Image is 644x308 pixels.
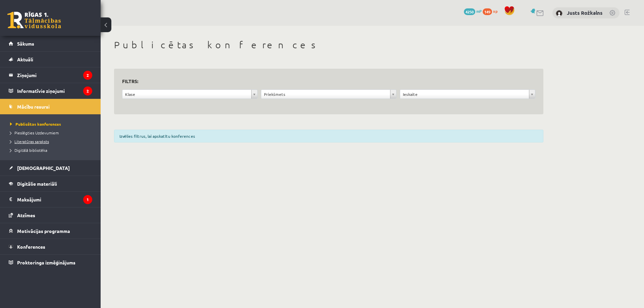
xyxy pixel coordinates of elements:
[464,8,475,15] span: 4250
[9,99,92,114] a: Mācību resursi
[9,176,92,191] a: Digitālie materiāli
[261,90,396,99] a: Priekšmets
[17,181,57,187] span: Digitālie materiāli
[17,104,50,110] span: Mācību resursi
[10,139,49,144] span: Literatūras saraksts
[17,83,92,99] legend: Informatīvie ziņojumi
[483,8,501,14] a: 149 xp
[9,67,92,83] a: Ziņojumi2
[556,10,562,17] img: Justs Rožkalns
[17,244,45,250] span: Konferences
[17,259,75,265] span: Proktoringa izmēģinājums
[125,90,249,99] span: Klase
[9,83,92,99] a: Informatīvie ziņojumi2
[493,8,497,14] span: xp
[17,67,92,83] legend: Ziņojumi
[10,147,94,153] a: Digitālā bibliotēka
[10,121,94,127] a: Publicētas konferences
[83,86,92,96] i: 2
[567,9,602,16] a: Justs Rožkalns
[17,165,70,171] span: [DEMOGRAPHIC_DATA]
[400,90,535,99] a: Ieskaite
[9,160,92,176] a: [DEMOGRAPHIC_DATA]
[7,12,61,28] a: Rīgas 1. Tālmācības vidusskola
[9,192,92,207] a: Maksājumi1
[17,212,35,218] span: Atzīmes
[114,130,543,142] div: Izvēlies filtrus, lai apskatītu konferences
[483,8,492,15] span: 149
[10,121,61,127] span: Publicētas konferences
[17,41,34,47] span: Sākums
[403,90,526,99] span: Ieskaite
[9,223,92,239] a: Motivācijas programma
[10,147,47,153] span: Digitālā bibliotēka
[10,130,94,136] a: Pieslēgties Uzdevumiem
[17,192,92,207] legend: Maksājumi
[9,36,92,51] a: Sākums
[122,90,257,99] a: Klase
[10,138,94,144] a: Literatūras saraksts
[83,71,92,80] i: 2
[476,8,482,14] span: mP
[9,52,92,67] a: Aktuāli
[114,39,543,51] h1: Publicētas konferences
[264,90,387,99] span: Priekšmets
[9,207,92,223] a: Atzīmes
[9,239,92,254] a: Konferences
[83,195,92,204] i: 1
[17,228,70,234] span: Motivācijas programma
[10,130,59,135] span: Pieslēgties Uzdevumiem
[17,56,33,62] span: Aktuāli
[464,8,482,14] a: 4250 mP
[9,255,92,270] a: Proktoringa izmēģinājums
[122,77,527,86] h3: Filtrs:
